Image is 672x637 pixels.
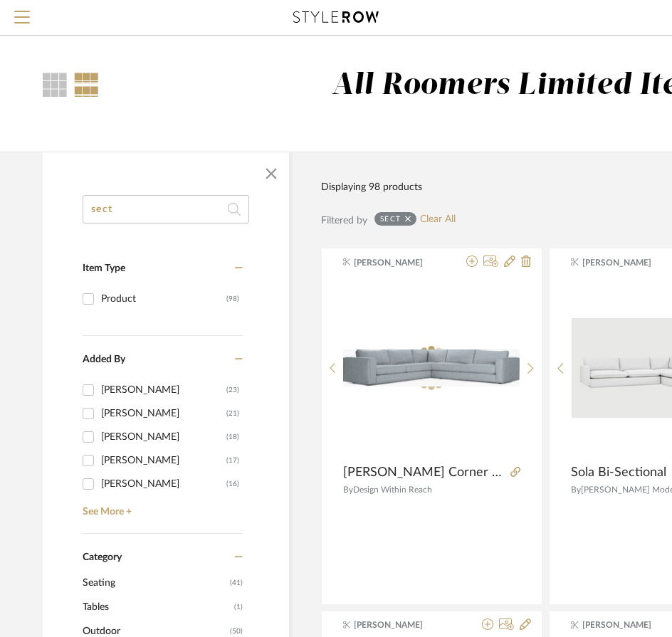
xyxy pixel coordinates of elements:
span: (41) [230,572,243,594]
span: [PERSON_NAME] Corner Sectional [343,465,505,480]
div: Product [101,288,226,310]
input: Search within 98 results [83,195,249,223]
div: (23) [226,379,239,401]
span: Category [83,552,122,564]
span: Added By [83,354,125,364]
div: (98) [226,288,239,310]
button: Close [257,159,285,188]
span: [PERSON_NAME] [354,256,443,269]
span: Sola Bi-Sectional [571,465,666,480]
span: Item Type [83,263,125,273]
div: [PERSON_NAME] [101,473,226,495]
span: By [343,485,353,494]
span: By [571,485,581,494]
span: Tables [83,595,231,619]
div: (17) [226,449,239,472]
div: sect [380,214,401,223]
div: [PERSON_NAME] [101,402,226,425]
div: [PERSON_NAME] [101,426,226,448]
span: [PERSON_NAME] [582,256,672,269]
span: (1) [234,596,243,618]
span: Seating [83,571,226,595]
div: [PERSON_NAME] [101,449,226,472]
a: Clear All [420,214,456,226]
img: Reid Corner Sectional [343,349,520,387]
div: (16) [226,473,239,495]
span: Design Within Reach [353,485,432,494]
div: [PERSON_NAME] [101,379,226,401]
span: [PERSON_NAME] [354,618,443,631]
div: (18) [226,426,239,448]
span: [PERSON_NAME] [582,618,672,631]
a: See More + [79,495,243,518]
div: (21) [226,402,239,425]
div: Filtered by [321,213,367,228]
div: Displaying 98 products [321,179,422,195]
